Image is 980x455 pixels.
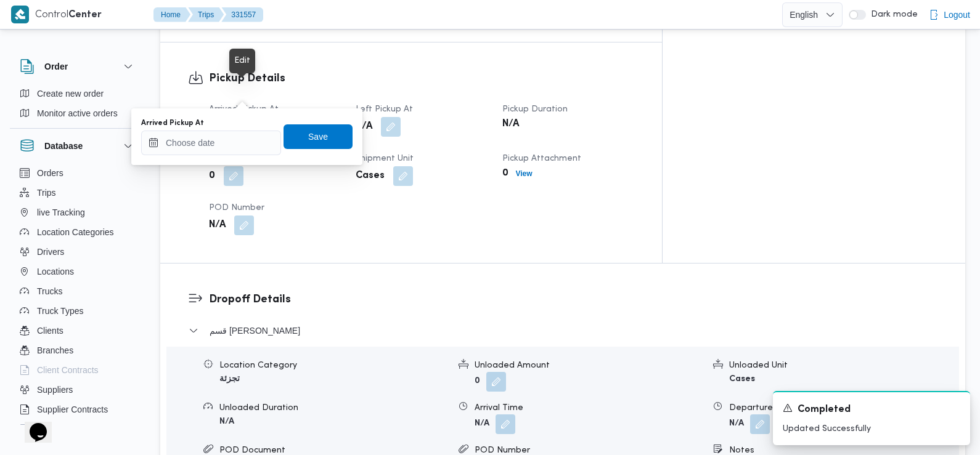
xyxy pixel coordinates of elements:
span: POD Number [209,204,264,212]
span: قسم [PERSON_NAME] [210,323,300,338]
button: 331557 [221,7,263,22]
div: Location Category [219,359,449,372]
h3: Pickup Details [209,70,634,87]
span: Arrived Pickup At [209,105,279,113]
span: Monitor active orders [37,106,118,121]
button: Locations [15,262,141,281]
button: Create new order [15,84,141,103]
div: Unloaded Unit [729,359,958,372]
span: Supplier Contracts [37,402,108,417]
span: Drivers [37,244,64,259]
button: Home [153,7,190,22]
button: قسم [PERSON_NAME] [189,323,937,338]
span: Trucks [37,284,62,299]
button: Devices [15,419,141,439]
h3: Dropoff Details [209,291,937,308]
span: Create new order [37,86,104,101]
span: Trips [37,185,56,200]
b: 0 [475,377,480,385]
button: Save [284,124,353,149]
button: Drivers [15,242,141,262]
span: Save [308,129,328,144]
b: 0 [209,169,215,183]
input: Press the down key to open a popover containing a calendar. [141,131,281,155]
b: Cases [356,169,385,183]
span: Orders [37,166,63,180]
button: Truck Types [15,301,141,321]
button: Trucks [15,281,141,301]
b: تجزئة [219,375,240,383]
button: Suppliers [15,380,141,400]
button: Orders [15,163,141,183]
span: Completed [798,403,851,417]
span: Pickup Attachment [502,155,581,163]
button: Trips [15,183,141,203]
div: Order [10,84,145,128]
span: Location Categories [37,225,114,240]
div: Unloaded Amount [475,359,704,372]
span: Clients [37,323,63,338]
span: Pickup Duration [502,105,568,113]
button: Location Categories [15,222,141,242]
span: Shipment Unit [356,155,414,163]
div: Notification [783,402,960,417]
button: Client Contracts [15,360,141,380]
b: 0 [502,166,508,181]
p: Updated Successfully [783,422,960,435]
div: Departure Time [729,401,958,414]
span: Branches [37,343,73,358]
button: Trips [188,7,224,22]
div: Unloaded Duration [219,401,449,414]
span: Locations [37,264,74,279]
div: Edit [234,54,250,68]
iframe: chat widget [12,406,52,443]
button: Supplier Contracts [15,400,141,419]
span: Left Pickup At [356,105,413,113]
b: N/A [729,419,744,427]
div: Database [10,163,145,430]
b: Cases [729,375,755,383]
b: View [516,169,533,178]
button: Branches [15,340,141,360]
span: Client Contracts [37,363,99,377]
button: Logout [924,2,975,27]
b: Center [68,10,102,20]
button: Order [20,59,136,74]
span: Logout [944,7,970,22]
b: N/A [209,218,226,233]
span: Truck Types [37,304,83,318]
button: Clients [15,321,141,340]
button: Database [20,139,136,153]
span: Devices [37,422,68,437]
span: Dark mode [866,10,918,20]
span: Suppliers [37,382,73,397]
b: N/A [356,119,372,134]
b: N/A [502,117,519,132]
img: X8yXhbKr1z7QwAAAABJRU5ErkJggg== [11,6,29,23]
b: N/A [219,417,234,425]
button: Monitor active orders [15,103,141,123]
button: live Tracking [15,203,141,222]
b: N/A [475,419,489,427]
h3: Database [44,139,83,153]
span: live Tracking [37,205,85,220]
h3: Order [44,59,68,74]
div: Arrival Time [475,401,704,414]
label: Arrived Pickup At [141,118,204,128]
button: View [511,166,537,181]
